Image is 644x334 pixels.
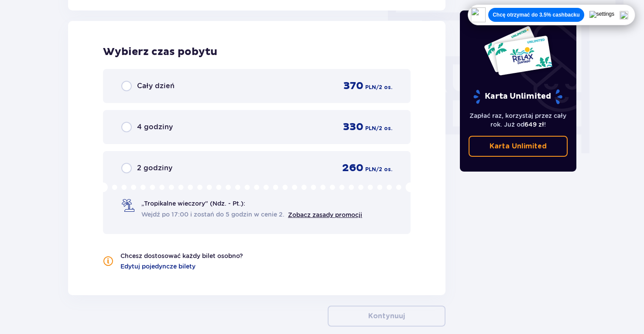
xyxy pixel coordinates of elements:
[473,89,563,104] p: Karta Unlimited
[137,81,175,91] p: Cały dzień
[137,163,172,173] p: 2 godziny
[328,306,445,327] button: Kontynuuj
[469,111,568,129] p: Zapłać raz, korzystaj przez cały rok. Już od !
[376,165,392,173] p: / 2 os.
[469,136,568,157] a: Karta Unlimited
[524,121,544,128] span: 649 zł
[365,83,376,91] p: PLN
[288,211,362,218] a: Zobacz zasady promocji
[141,210,284,219] span: Wejdź po 17:00 i zostań do 5 godzin w cenie 2.
[490,141,547,151] p: Karta Unlimited
[365,165,376,173] p: PLN
[365,124,376,132] p: PLN
[103,45,411,59] p: Wybierz czas pobytu
[376,124,392,132] p: / 2 os.
[343,79,363,93] p: 370
[120,251,243,260] p: Chcesz dostosować każdy bilet osobno?
[141,199,245,208] p: „Tropikalne wieczory" (Ndz. - Pt.):
[368,311,405,321] p: Kontynuuj
[343,121,363,134] p: 330
[120,262,195,271] a: Edytuj pojedyncze bilety
[137,122,173,132] p: 4 godziny
[342,162,363,175] p: 260
[376,83,392,91] p: / 2 os.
